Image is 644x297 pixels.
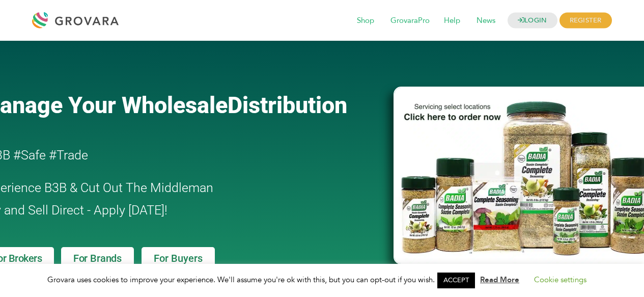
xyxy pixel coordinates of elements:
[469,11,502,31] span: News
[142,247,215,269] a: For Buyers
[73,253,122,263] span: For Brands
[61,247,134,269] a: For Brands
[437,15,467,26] a: Help
[480,275,519,285] a: Read More
[508,13,557,29] a: LOGIN
[469,15,502,26] a: News
[228,92,347,119] span: Distribution
[350,15,381,26] a: Shop
[534,275,586,285] a: Cookie settings
[383,15,437,26] a: GrovaraPro
[437,273,475,288] a: ACCEPT
[383,11,437,31] span: GrovaraPro
[154,253,203,263] span: For Buyers
[437,11,467,31] span: Help
[559,13,612,29] span: REGISTER
[47,275,597,285] span: Grovara uses cookies to improve your experience. We'll assume you're ok with this, but you can op...
[350,11,381,31] span: Shop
